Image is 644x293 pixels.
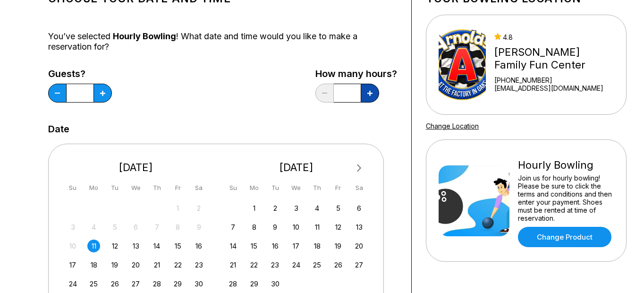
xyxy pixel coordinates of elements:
div: We [129,181,142,194]
div: Choose Saturday, September 13th, 2025 [353,221,365,233]
div: Th [311,181,323,194]
div: Choose Wednesday, August 27th, 2025 [129,277,142,290]
div: Choose Sunday, August 17th, 2025 [67,259,79,271]
div: Choose Tuesday, September 16th, 2025 [269,240,281,252]
div: Choose Monday, August 18th, 2025 [87,259,100,271]
div: Fr [332,181,345,194]
div: Tu [109,181,121,194]
div: 4.8 [494,33,614,41]
div: Choose Monday, September 22nd, 2025 [248,259,261,271]
div: Choose Thursday, September 4th, 2025 [311,202,323,215]
div: We [290,181,303,194]
div: [PHONE_NUMBER] [494,76,614,84]
div: Choose Friday, August 29th, 2025 [171,277,184,290]
div: Choose Wednesday, September 10th, 2025 [290,221,303,233]
div: Choose Sunday, September 28th, 2025 [227,277,239,290]
div: Choose Friday, September 12th, 2025 [332,221,345,233]
div: Choose Sunday, September 14th, 2025 [227,240,239,252]
div: [PERSON_NAME] Family Fun Center [494,46,614,71]
div: Th [151,181,163,194]
div: Not available Saturday, August 9th, 2025 [193,221,205,233]
span: Hourly Bowling [113,31,176,41]
div: month 2025-09 [226,201,367,290]
div: Choose Friday, September 5th, 2025 [332,202,345,215]
div: Sa [193,181,205,194]
div: Choose Monday, August 25th, 2025 [87,277,100,290]
div: Choose Saturday, August 23rd, 2025 [193,259,205,271]
div: Choose Saturday, September 6th, 2025 [353,202,365,215]
div: Not available Sunday, August 10th, 2025 [67,240,79,252]
div: Choose Thursday, August 14th, 2025 [151,240,163,252]
div: Hourly Bowling [518,159,614,172]
div: Choose Sunday, September 7th, 2025 [227,221,239,233]
div: Not available Saturday, August 2nd, 2025 [193,202,205,215]
div: Not available Tuesday, August 5th, 2025 [109,221,121,233]
div: Sa [353,181,365,194]
div: Su [67,181,79,194]
a: Change Product [518,227,611,247]
div: Choose Monday, September 1st, 2025 [248,202,261,215]
div: Not available Wednesday, August 6th, 2025 [129,221,142,233]
div: Choose Saturday, August 30th, 2025 [193,277,205,290]
div: Not available Friday, August 8th, 2025 [171,221,184,233]
div: [DATE] [223,161,370,174]
a: Change Location [426,122,479,130]
div: Mo [87,181,100,194]
div: Choose Monday, September 15th, 2025 [248,240,261,252]
div: Choose Wednesday, September 3rd, 2025 [290,202,303,215]
div: Not available Sunday, August 3rd, 2025 [67,221,79,233]
div: Not available Thursday, August 7th, 2025 [151,221,163,233]
div: Choose Wednesday, September 17th, 2025 [290,240,303,252]
label: Guests? [48,69,112,79]
div: Choose Sunday, August 24th, 2025 [67,277,79,290]
div: Choose Friday, September 19th, 2025 [332,240,345,252]
button: Next Month [352,161,367,176]
div: Choose Thursday, September 18th, 2025 [311,240,323,252]
div: Mo [248,181,261,194]
div: You’ve selected ! What date and time would you like to make a reservation for? [48,31,397,52]
div: Choose Tuesday, September 2nd, 2025 [269,202,281,215]
div: Choose Wednesday, September 24th, 2025 [290,259,303,271]
img: Hourly Bowling [439,165,509,236]
div: Choose Thursday, August 28th, 2025 [151,277,163,290]
img: Arnold's Family Fun Center [439,29,486,100]
div: Join us for hourly bowling! Please be sure to click the terms and conditions and then enter your ... [518,174,614,222]
div: Choose Monday, August 11th, 2025 [87,240,100,252]
div: [DATE] [63,161,209,174]
label: Date [48,124,69,134]
div: Choose Friday, September 26th, 2025 [332,259,345,271]
div: Choose Saturday, August 16th, 2025 [193,240,205,252]
a: [EMAIL_ADDRESS][DOMAIN_NAME] [494,84,614,92]
div: Choose Thursday, September 11th, 2025 [311,221,323,233]
div: Choose Sunday, September 21st, 2025 [227,259,239,271]
div: Tu [269,181,281,194]
div: Not available Monday, August 4th, 2025 [87,221,100,233]
div: Choose Friday, August 22nd, 2025 [171,259,184,271]
div: Not available Friday, August 1st, 2025 [171,202,184,215]
div: Choose Tuesday, September 9th, 2025 [269,221,281,233]
div: Fr [171,181,184,194]
div: Choose Friday, August 15th, 2025 [171,240,184,252]
div: Choose Wednesday, August 20th, 2025 [129,259,142,271]
div: Choose Thursday, September 25th, 2025 [311,259,323,271]
div: Choose Monday, September 8th, 2025 [248,221,261,233]
div: Choose Saturday, September 20th, 2025 [353,240,365,252]
label: How many hours? [315,69,397,79]
div: Choose Saturday, September 27th, 2025 [353,259,365,271]
div: Choose Tuesday, August 12th, 2025 [109,240,121,252]
div: Su [227,181,239,194]
div: Choose Wednesday, August 13th, 2025 [129,240,142,252]
div: Choose Tuesday, August 19th, 2025 [109,259,121,271]
div: Choose Tuesday, August 26th, 2025 [109,277,121,290]
div: Choose Thursday, August 21st, 2025 [151,259,163,271]
div: Choose Tuesday, September 23rd, 2025 [269,259,281,271]
div: Choose Tuesday, September 30th, 2025 [269,277,281,290]
div: Choose Monday, September 29th, 2025 [248,277,261,290]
